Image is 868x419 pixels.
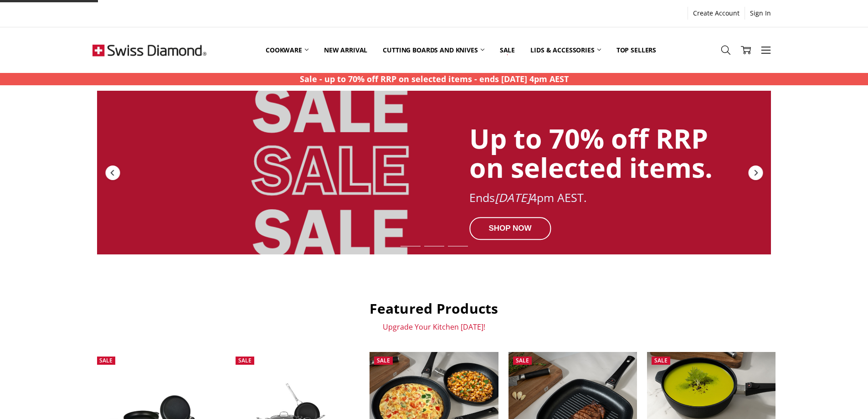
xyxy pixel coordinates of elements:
a: Cookware [258,30,316,70]
div: Next [747,164,764,181]
div: Previous [104,164,121,181]
a: New arrival [316,30,375,70]
div: SHOP NOW [469,217,551,240]
a: Lids & Accessories [523,30,608,70]
div: Up to 70% off RRP on selected items. [469,124,714,183]
a: Top Sellers [609,30,664,70]
div: Ends 4pm AEST. [469,191,714,204]
em: [DATE] [495,190,530,205]
div: Slide 1 of 7 [399,240,422,252]
a: Sign In [745,7,776,20]
div: Slide 2 of 7 [422,240,446,252]
div: Slide 3 of 7 [446,240,470,252]
a: Cutting boards and knives [375,30,492,70]
span: Sale [654,357,668,364]
span: Sale [238,357,252,364]
img: Free Shipping On Every Order [92,27,206,73]
span: Sale [99,357,113,364]
a: Redirect to https://swissdiamond.com.au/cookware/shop-by-collection/premium-steel-dlx/ [97,91,771,254]
a: Create Account [688,7,745,20]
h2: Featured Products [92,300,776,317]
strong: Sale - up to 70% off RRP on selected items - ends [DATE] 4pm AEST [300,73,569,84]
span: Sale [516,357,529,364]
p: Upgrade Your Kitchen [DATE]! [92,322,776,331]
span: Sale [377,357,390,364]
a: Sale [492,30,523,70]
